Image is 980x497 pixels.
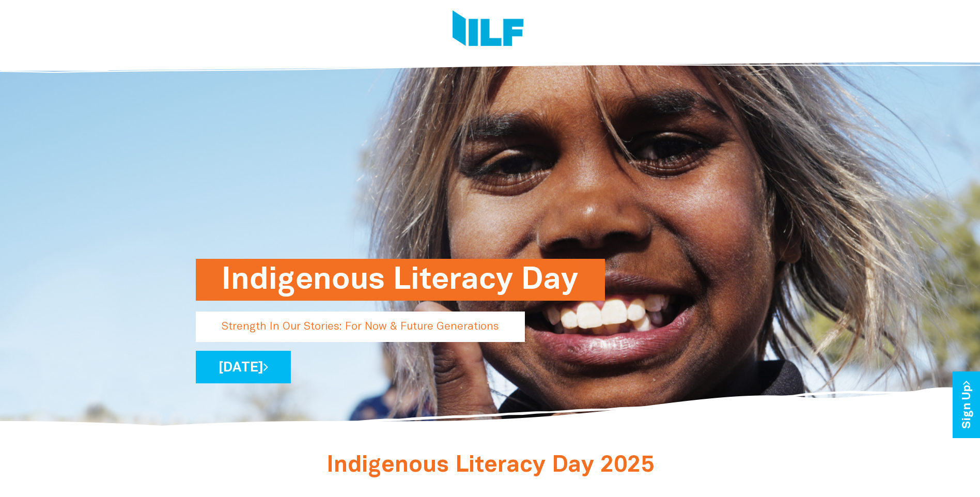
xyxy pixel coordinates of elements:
[196,351,291,383] a: [DATE]
[222,259,579,301] h1: Indigenous Literacy Day
[196,312,525,342] p: Strength In Our Stories: For Now & Future Generations
[326,455,654,476] span: Indigenous Literacy Day 2025
[453,10,524,49] img: Logo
